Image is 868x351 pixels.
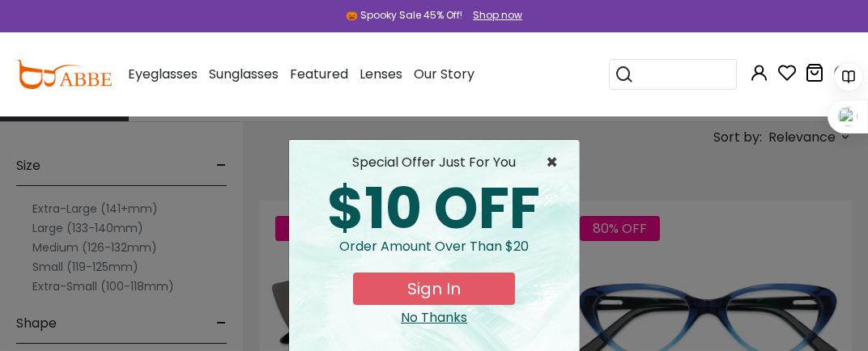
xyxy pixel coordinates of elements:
[302,308,566,328] div: Close
[346,8,462,23] div: 🎃 Spooky Sale 45% Off!
[353,273,515,305] button: Sign In
[302,153,566,172] div: special offer just for you
[546,153,566,172] span: ×
[473,8,522,23] div: Shop now
[414,65,474,83] span: Our Story
[16,60,112,89] img: abbeglasses.com
[302,180,566,237] div: $10 OFF
[302,237,566,273] div: Order amount over than $20
[209,65,279,83] span: Sunglasses
[546,153,566,172] button: Close
[465,8,522,22] a: Shop now
[128,65,198,83] span: Eyeglasses
[290,65,348,83] span: Featured
[360,65,402,83] span: Lenses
